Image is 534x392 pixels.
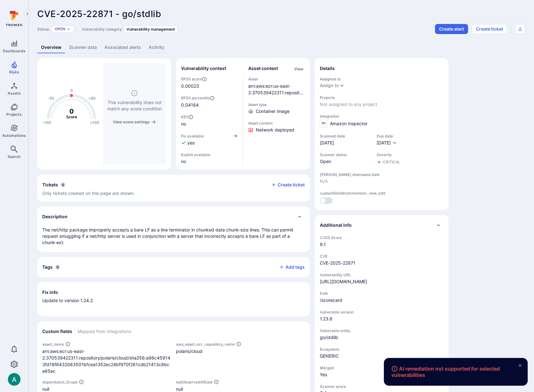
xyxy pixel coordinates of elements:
[320,260,355,266] a: CVE-2025-22871
[181,96,238,101] span: EPSS percentile
[248,65,278,72] h2: Asset context
[320,278,367,285] a: [URL][DOMAIN_NAME]
[320,334,443,341] span: go/stdlib
[181,83,199,89] span: 0.00023
[69,107,74,115] tspan: 0
[293,67,305,71] button: View
[42,342,64,347] span: asset_name
[320,316,443,322] span: 1.23.6
[320,222,352,228] h2: Additional info
[181,77,238,82] span: EPSS score
[320,235,443,240] span: CVSS Score
[320,152,370,157] span: Scanner status
[181,121,238,127] span: no
[42,380,78,384] span: dependabot_Scope
[42,190,135,196] span: Only tickets created on this page are shown.
[3,49,26,53] span: Dashboards
[320,297,443,303] span: /scorecard
[8,373,21,386] div: Arjan Dehar
[256,108,290,114] span: Container image
[2,133,26,138] span: Automations
[25,11,30,17] i: Expand navigation menu
[65,42,101,53] a: Scanner data
[181,102,238,108] span: 0.04164
[88,96,96,101] text: +50
[320,134,370,138] span: Scanned date
[320,328,443,333] span: Vulnerable entity
[181,158,238,165] span: no
[293,65,305,72] div: Click to view all asset context details
[330,120,367,127] span: Amazon Inspector
[9,70,19,74] span: Risks
[383,160,400,165] div: Critical
[42,120,51,125] text: -100
[42,227,305,246] p: The net/http package improperly accepts a bare LF as a line terminator in chunked data chunk-size...
[320,83,339,88] div: Assign to
[66,114,77,119] text: Score
[181,65,226,72] h2: Vulnerability context
[515,360,525,371] button: close
[6,112,22,117] span: Projects
[55,265,60,270] span: 0
[61,182,66,187] span: 0
[37,175,310,202] div: Collapse
[435,24,468,34] button: Create alert
[377,152,400,157] span: Severity
[37,282,310,316] section: fix info card
[113,120,156,124] button: View score settings
[248,83,303,122] a: arn:aws:ecr:us-east-2:370539422311:repository/polaris/cloud/sha256:a98c459143fd18f6432083501bfcea...
[42,289,58,295] h2: Fix info
[8,373,21,386] img: ACg8ocLSa5mPYBaXNx3eFu_EmspyJX0laNWN7cXOFirfQ7srZveEpg=s96-c
[176,342,235,347] span: aws_asset_ecr_repository_name
[37,257,310,277] div: Collapse tags
[315,215,449,235] div: Collapse
[70,88,73,93] text: 0
[24,10,31,18] button: Expand navigation menu
[145,42,168,53] a: Activity
[37,9,161,19] span: CVE-2025-22871 - go/stdlib
[320,291,443,296] span: Path
[37,207,310,227] div: Collapse description
[320,384,443,389] span: Scanner score
[42,328,72,335] h2: Custom fields
[42,264,53,270] h2: Tags
[320,172,443,177] span: [PERSON_NAME] dismissed date
[37,27,50,32] span: Status:
[181,152,210,157] span: Exploit available
[320,372,443,378] span: Yes
[271,182,305,188] button: Create ticket
[274,262,305,272] button: Add tags
[320,65,335,72] h2: Details
[320,77,443,81] span: Assigned to
[377,134,397,146] div: Due date field
[187,140,195,146] span: yes
[320,366,443,370] span: Merged
[320,114,443,119] span: Integration
[181,134,204,138] span: Fix available
[320,310,443,314] span: Vulnerable version
[124,26,178,33] div: Vulnerability management
[55,26,65,32] button: Open
[67,27,70,31] button: Expand dropdown
[37,175,310,202] section: tickets card
[82,27,123,32] span: Vulnerability category:
[42,214,67,220] h2: Description
[320,158,370,165] span: Open
[320,353,443,359] span: GENERIC
[37,42,525,53] div: Vulnerability tabs
[90,120,99,125] text: +100
[107,99,162,112] span: This vulnerability does not match any score condition
[391,366,520,378] span: AI remediation not supported for selected vulnerabilities
[37,42,65,53] a: Overview
[248,121,305,126] span: Asset context
[248,77,305,81] span: Asset
[320,191,443,196] span: customfieldsfrommember_new_edit
[320,241,443,248] span: 9.1
[176,348,305,354] div: polaris/cloud
[472,24,507,34] button: Create ticket
[315,58,449,210] section: details card
[320,101,443,108] span: Not assigned to any project
[113,118,156,125] a: View score settings
[42,297,305,310] p: Update to version 1.24.2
